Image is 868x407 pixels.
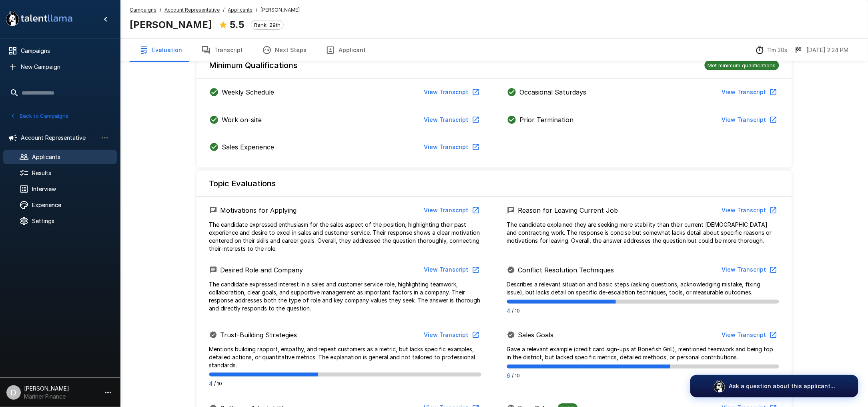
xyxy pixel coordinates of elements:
[253,39,316,61] button: Next Steps
[807,46,849,54] p: [DATE] 2:24 PM
[209,177,276,190] h6: Topic Evaluations
[221,330,297,340] p: Trust-Building Strategies
[421,85,481,100] button: View Transcript
[130,19,212,30] b: [PERSON_NAME]
[507,372,511,380] p: 6
[755,45,788,55] div: The time between starting and completing the interview
[130,39,192,61] button: Evaluation
[518,206,618,215] p: Reason for Leaving Current Job
[507,221,779,245] p: The candidate explained they are seeking more stability than their current [DEMOGRAPHIC_DATA] and...
[719,262,779,277] button: View Transcript
[214,380,223,388] span: / 10
[421,262,481,277] button: View Transcript
[520,115,574,125] p: Prior Termination
[209,59,298,72] h6: Minimum Qualifications
[507,345,779,361] p: Gave a relevant example (credit card sign-ups at Bonefish Grill), mentioned teamwork and being to...
[729,382,836,390] p: Ask a question about this applicant...
[520,87,587,97] p: Occasional Saturdays
[705,62,779,69] span: Met minimum qualifications
[690,375,858,397] button: Ask a question about this applicant...
[251,22,283,28] span: Rank: 29th
[421,113,481,127] button: View Transcript
[222,142,275,152] p: Sales Experience
[316,39,375,61] button: Applicant
[221,206,297,215] p: Motivations for Applying
[209,345,481,369] p: Mentions building rapport, empathy, and repeat customers as a metric, but lacks specific examples...
[512,372,520,380] span: / 10
[261,6,300,14] span: [PERSON_NAME]
[518,265,614,275] p: Conflict Resolution Techniques
[222,87,275,97] p: Weekly Schedule
[209,280,481,312] p: The candidate expressed interest in a sales and customer service role, highlighting teamwork, col...
[794,45,849,55] div: The date and time when the interview was completed
[719,85,779,100] button: View Transcript
[421,328,481,343] button: View Transcript
[192,39,253,61] button: Transcript
[221,265,303,275] p: Desired Role and Company
[719,328,779,343] button: View Transcript
[228,7,253,13] u: Applicants
[507,307,511,315] p: 4
[209,380,213,388] p: 4
[421,140,481,155] button: View Transcript
[130,7,156,13] u: Campaigns
[230,19,245,30] b: 5.5
[719,113,779,127] button: View Transcript
[209,221,481,253] p: The candidate expressed enthusiasm for the sales aspect of the position, highlighting their past ...
[222,115,262,125] p: Work on-site
[719,203,779,218] button: View Transcript
[518,330,554,340] p: Sales Goals
[713,380,726,393] img: logo_glasses@2x.png
[160,6,161,14] span: /
[223,6,225,14] span: /
[512,307,520,315] span: / 10
[256,6,257,14] span: /
[421,203,481,218] button: View Transcript
[768,46,788,54] p: 11m 30s
[507,280,779,296] p: Describes a relevant situation and basic steps (asking questions, acknowledging mistake, fixing i...
[164,7,220,13] u: Account Representative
